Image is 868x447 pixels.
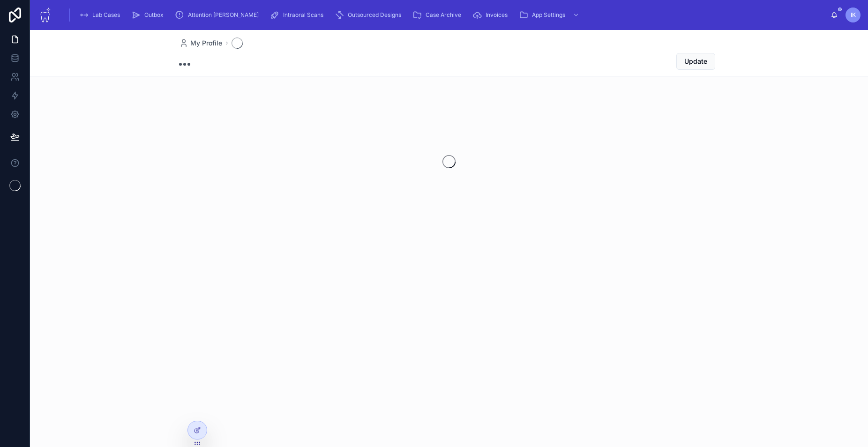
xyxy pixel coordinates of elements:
[410,7,468,23] a: Case Archive
[188,11,259,19] span: Attention [PERSON_NAME]
[426,11,461,19] span: Case Archive
[470,7,514,23] a: Invoices
[486,11,508,19] span: Invoices
[92,11,120,19] span: Lab Cases
[851,11,856,19] span: IK
[348,11,401,19] span: Outsourced Designs
[283,11,323,19] span: Intraoral Scans
[532,11,565,19] span: App Settings
[144,11,164,19] span: Outbox
[60,5,831,25] div: scrollable content
[128,7,170,23] a: Outbox
[76,7,127,23] a: Lab Cases
[179,38,222,48] a: My Profile
[37,7,52,22] img: App logo
[332,7,408,23] a: Outsourced Designs
[172,7,265,23] a: Attention [PERSON_NAME]
[516,7,584,23] a: App Settings
[684,57,707,66] span: Update
[676,53,715,70] button: Update
[267,7,330,23] a: Intraoral Scans
[190,38,222,48] span: My Profile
